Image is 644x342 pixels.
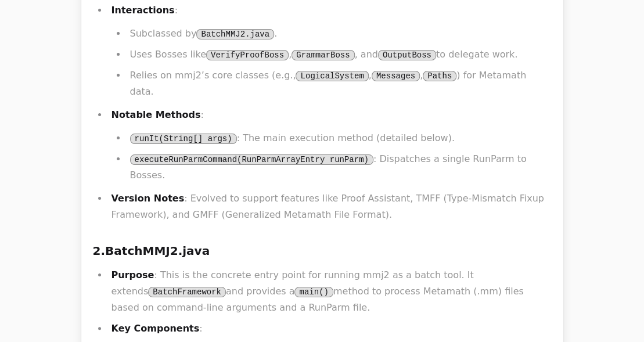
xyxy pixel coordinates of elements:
code: Messages [372,71,420,81]
strong: Interactions [111,5,175,16]
code: runIt(String[] args) [130,134,237,144]
strong: Version Notes [111,193,185,204]
strong: Notable Methods [111,109,201,120]
code: GrammarBoss [292,50,354,60]
li: Relies on mmj2’s core classes (e.g., , , ) for Metamath data. [127,67,552,100]
strong: Purpose [111,269,154,280]
li: Uses Bosses like , , and to delegate work. [127,46,552,63]
code: OutputBoss [378,50,436,60]
li: : The main execution method (detailed below). [127,130,552,146]
code: executeRunParmCommand(RunParmArrayEntry runParm) [130,154,373,165]
li: : Evolved to support features like Proof Assistant, TMFF (Type-Mismatch Fixup Framework), and GMF... [108,190,552,223]
code: BatchFramework [148,287,226,297]
code: LogicalSystem [296,71,368,81]
code: main() [294,287,333,297]
li: : This is the concrete entry point for running mmj2 as a batch tool. It extends and provides a me... [108,267,552,316]
code: BatchMMJ2.java [196,29,274,39]
li: : [108,107,552,183]
li: : Dispatches a single RunParm to Bosses. [127,151,552,183]
li: Subclassed by . [127,26,552,42]
code: Paths [423,71,456,81]
h3: 2. [93,242,552,260]
strong: BatchMMJ2.java [105,244,210,258]
code: VerifyProofBoss [206,50,289,60]
li: : [108,2,552,100]
strong: Key Components [111,323,200,334]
